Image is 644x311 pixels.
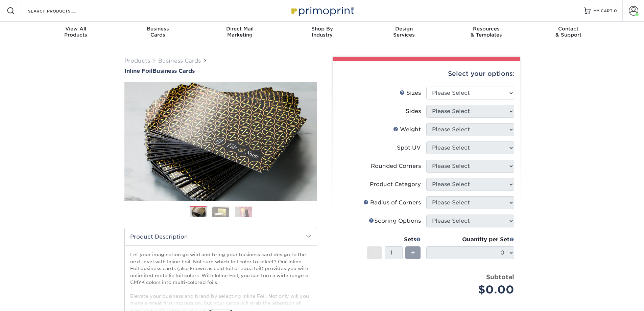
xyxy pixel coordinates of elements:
a: Resources& Templates [445,22,527,43]
h1: Business Cards [124,68,317,74]
div: Products [35,26,117,38]
img: Business Cards 03 [235,206,252,217]
span: Inline Foil [124,68,152,74]
span: Shop By [281,26,363,32]
div: & Templates [445,26,527,38]
img: Business Cards 01 [190,204,207,221]
span: Resources [445,26,527,32]
a: Direct MailMarketing [199,22,281,43]
img: Primoprint [288,3,356,18]
div: Weight [393,126,421,134]
strong: Subtotal [486,273,514,281]
img: Business Cards 02 [212,206,229,217]
span: Business [117,26,199,32]
div: Marketing [199,26,281,38]
span: 0 [614,8,617,13]
a: Contact& Support [527,22,610,43]
a: Products [124,58,150,64]
a: Business Cards [158,58,201,64]
div: Scoring Options [369,217,421,225]
div: Spot UV [397,144,421,152]
div: Select your options: [338,61,515,87]
span: View All [35,26,117,32]
a: DesignServices [363,22,445,43]
a: Inline FoilBusiness Cards [124,68,317,74]
div: Radius of Corners [363,199,421,207]
span: Contact [527,26,610,32]
div: Product Category [370,180,421,188]
div: Rounded Corners [371,162,421,170]
div: Cards [117,26,199,38]
span: Direct Mail [199,26,281,32]
img: Inline Foil 01 [124,45,317,238]
div: Industry [281,26,363,38]
div: Sets [367,236,421,244]
span: - [373,248,376,258]
a: Shop ByIndustry [281,22,363,43]
div: & Support [527,26,610,38]
span: Design [363,26,445,32]
span: + [411,248,415,258]
div: Quantity per Set [426,236,514,244]
a: BusinessCards [117,22,199,43]
div: Sizes [400,89,421,97]
div: $0.00 [431,282,514,298]
a: View AllProducts [35,22,117,43]
input: SEARCH PRODUCTS..... [27,7,93,15]
div: Services [363,26,445,38]
div: Sides [406,107,421,115]
span: MY CART [593,8,613,14]
h2: Product Description [125,228,317,245]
